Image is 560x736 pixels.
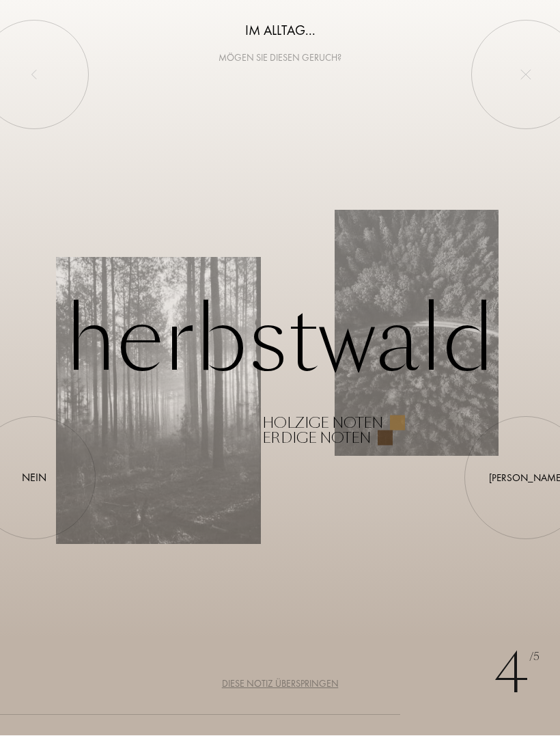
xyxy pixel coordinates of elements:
div: 4 [494,633,540,715]
div: Holzige Noten [262,415,383,431]
div: Herbstwald [56,290,504,446]
span: /5 [529,650,540,666]
img: left_onboard.svg [29,70,40,81]
div: Diese Notiz überspringen [222,677,339,692]
div: Erdige Noten [262,431,371,446]
img: quit_onboard.svg [520,70,531,81]
div: Nein [22,470,46,487]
